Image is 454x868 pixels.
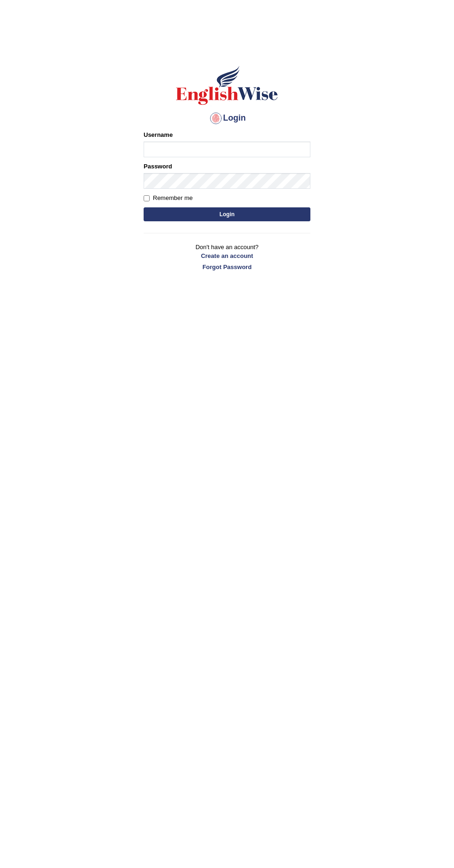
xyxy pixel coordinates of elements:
label: Remember me [144,193,193,203]
input: Remember me [144,195,150,201]
a: Forgot Password [144,263,310,271]
label: Username [144,130,173,139]
a: Create an account [144,251,310,260]
label: Password [144,162,172,171]
h4: Login [144,111,310,126]
img: Logo of English Wise sign in for intelligent practice with AI [174,64,280,106]
p: Don't have an account? [144,243,310,271]
button: Login [144,207,310,221]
